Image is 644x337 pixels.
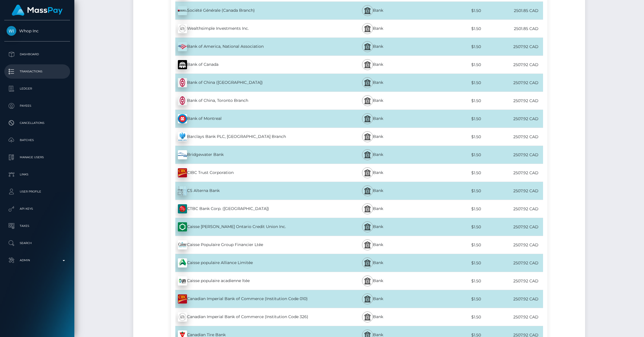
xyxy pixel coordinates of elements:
[419,40,481,53] div: $1.50
[326,308,419,326] div: Bank
[178,78,187,87] img: Bw1GDDtYj7u3AAAAAElFTkSuQmCC
[4,219,70,233] a: Taxes
[4,167,70,182] a: Links
[481,185,543,197] div: 2507.92 CAD
[326,236,419,254] div: Bank
[419,311,481,324] div: $1.50
[364,79,371,86] img: bank.svg
[171,75,326,91] div: Bank of China ([GEOGRAPHIC_DATA])
[364,314,371,320] img: bank.svg
[326,92,419,110] div: Bank
[178,312,187,322] img: wMhJQYtZFAryAAAAABJRU5ErkJggg==
[4,64,70,79] a: Transactions
[4,185,70,199] a: User Profile
[326,128,419,146] div: Bank
[419,221,481,233] div: $1.50
[419,130,481,143] div: $1.50
[4,47,70,62] a: Dashboard
[481,4,543,17] div: 2501.85 CAD
[481,94,543,107] div: 2507.92 CAD
[419,94,481,107] div: $1.50
[481,166,543,179] div: 2507.92 CAD
[364,97,371,104] img: bank.svg
[364,187,371,194] img: bank.svg
[364,296,371,302] img: bank.svg
[7,153,68,162] p: Manage Users
[171,291,326,307] div: Canadian Imperial Bank of Commerce (Institution Code 010)
[364,151,371,158] img: bank.svg
[481,148,543,161] div: 2507.92 CAD
[178,6,187,15] img: AbNV1DfzAU81AAAAAElFTkSuQmCC
[326,110,419,128] div: Bank
[326,272,419,290] div: Bank
[178,204,187,213] img: 2Q==
[171,57,326,73] div: Bank of Canada
[171,111,326,127] div: Bank of Montreal
[326,74,419,92] div: Bank
[419,185,481,197] div: $1.50
[481,58,543,71] div: 2507.92 CAD
[4,133,70,147] a: Batches
[171,237,326,253] div: Caisse Populaire Group Financier Ltée
[7,67,68,76] p: Transactions
[481,275,543,288] div: 2507.92 CAD
[171,309,326,325] div: Canadian Imperial Bank of Commerce (Institution Code 326)
[364,43,371,50] img: bank.svg
[4,202,70,216] a: API Keys
[364,115,371,122] img: bank.svg
[178,24,187,33] img: wMhJQYtZFAryAAAAABJRU5ErkJggg==
[7,222,68,230] p: Taxes
[326,146,419,164] div: Bank
[171,219,326,235] div: Caisse [PERSON_NAME] Ontario Credit Union Inc.
[7,256,68,265] p: Admin
[481,22,543,35] div: 2501.85 CAD
[178,42,187,51] img: BzpRsktuUxb0AAAAAElFTkSuQmCC
[481,239,543,251] div: 2507.92 CAD
[4,253,70,267] a: Admin
[7,84,68,93] p: Ledger
[326,2,419,19] div: Bank
[326,290,419,308] div: Bank
[364,25,371,32] img: bank.svg
[4,116,70,130] a: Cancellations
[326,200,419,218] div: Bank
[419,239,481,251] div: $1.50
[171,147,326,163] div: Bridgewater Bank
[178,222,187,231] img: Y6AkNDvMyTjK3gEhIQFP8Xygn5HQEjo9xmS8RU8Av8ff5wLvYKsWDoAAAAASUVORK5CYII=
[171,93,326,109] div: Bank of China, Toronto Branch
[171,255,326,271] div: Caisse populaire Alliance Limitée
[12,5,63,16] img: MassPay Logo
[171,3,326,19] div: Société Générale (Canada Branch)
[419,112,481,125] div: $1.50
[326,254,419,272] div: Bank
[4,150,70,164] a: Manage Users
[178,258,187,267] img: z2ogD9VNyFAAAAAAElFTkSuQmCC
[4,99,70,113] a: Payees
[481,40,543,53] div: 2507.92 CAD
[419,293,481,306] div: $1.50
[419,4,481,17] div: $1.50
[481,311,543,324] div: 2507.92 CAD
[7,119,68,127] p: Cancellations
[364,7,371,14] img: bank.svg
[178,60,187,69] img: 2Q==
[178,132,187,141] img: W7j
[171,273,326,289] div: Caisse populaire acadienne ltée
[326,164,419,182] div: Bank
[419,76,481,89] div: $1.50
[7,239,68,247] p: Search
[364,277,371,284] img: bank.svg
[326,56,419,74] div: Bank
[171,201,326,217] div: CTBC Bank Corp. ([GEOGRAPHIC_DATA])
[4,28,70,33] span: Whop Inc
[326,218,419,236] div: Bank
[364,205,371,212] img: bank.svg
[481,76,543,89] div: 2507.92 CAD
[481,221,543,233] div: 2507.92 CAD
[178,168,187,177] img: UYnbESACFiPAH3RreczqjER4CZAQudGRhmIgPUIkNCt5zOqMRHgJkBC50ZGGYiA9QiQ0K3nM6oxEeAmQELnRkYZiID1CJDQre...
[326,38,419,55] div: Bank
[481,203,543,215] div: 2507.92 CAD
[364,133,371,140] img: bank.svg
[178,186,187,195] img: V+0UKyyFzbwAAAAASUVORK5CYII=
[178,114,187,123] img: 2Q==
